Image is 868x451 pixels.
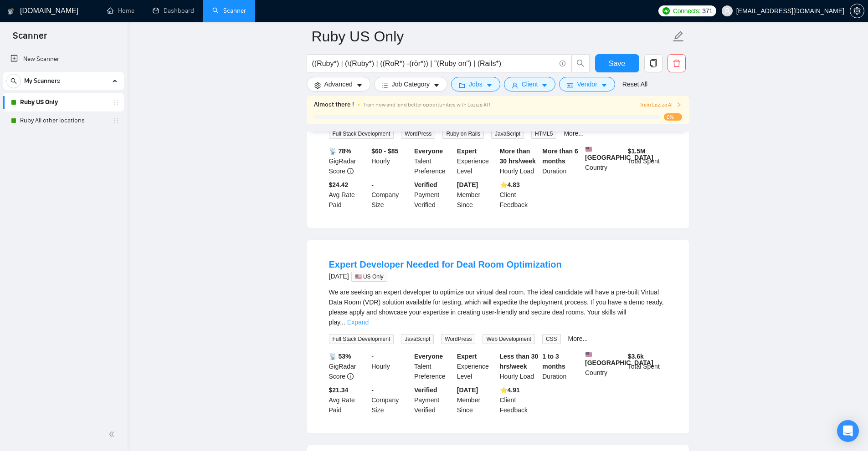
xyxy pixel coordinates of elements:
[668,59,685,67] span: delete
[329,287,667,327] div: We are seeking an expert developer to optimize our virtual deal room. The ideal candidate will ha...
[541,82,548,89] span: caret-down
[347,373,354,380] span: info-circle
[850,4,864,18] button: setting
[837,420,859,442] div: Open Intercom Messenger
[324,79,353,89] span: Advanced
[312,25,671,48] input: Scanner name...
[112,99,119,106] span: holder
[626,146,669,176] div: Total Spent
[498,146,541,176] div: Hourly Load
[504,77,556,91] button: userClientcaret-down
[107,7,134,15] a: homeHome
[455,385,498,415] div: Member Since
[370,351,412,381] div: Hourly
[542,334,561,344] span: CSS
[371,147,398,155] b: $60 - $85
[108,430,118,439] span: double-left
[673,6,700,16] span: Connects:
[7,78,21,84] span: search
[371,386,374,394] b: -
[512,82,518,89] span: user
[24,72,60,90] span: My Scanners
[459,82,465,89] span: folder
[312,58,555,69] input: Search Freelance Jobs...
[329,181,349,188] b: $24.42
[500,181,520,188] b: ⭐️ 4.83
[455,146,498,176] div: Experience Level
[498,385,541,415] div: Client Feedback
[486,82,493,89] span: caret-down
[314,100,354,110] span: Almost there !
[601,82,607,89] span: caret-down
[327,180,370,210] div: Avg Rate Paid
[401,334,434,344] span: JavaScript
[560,61,565,66] span: info-circle
[673,30,684,42] span: edit
[356,82,363,89] span: caret-down
[850,7,864,15] span: setting
[568,335,588,342] a: More...
[668,54,686,72] button: delete
[414,181,437,188] b: Verified
[347,319,369,326] a: Expand
[327,385,370,415] div: Avg Rate Paid
[8,4,14,19] img: logo
[522,79,538,89] span: Client
[483,334,535,344] span: Web Development
[500,353,539,370] b: Less than 30 hrs/week
[724,8,730,14] span: user
[329,259,562,269] a: Expert Developer Needed for Deal Room Optimization
[374,77,447,91] button: barsJob Categorycaret-down
[371,181,374,188] b: -
[491,129,524,139] span: JavaScript
[571,54,590,72] button: search
[329,334,394,344] span: Full Stack Development
[414,147,443,155] b: Everyone
[370,146,412,176] div: Hourly
[702,6,712,16] span: 371
[640,101,682,109] button: Train Laziza AI
[626,351,669,381] div: Total Spent
[572,59,589,67] span: search
[414,353,443,360] b: Everyone
[455,180,498,210] div: Member Since
[585,146,653,161] b: [GEOGRAPHIC_DATA]
[498,351,541,381] div: Hourly Load
[664,113,682,121] span: 0%
[676,102,682,107] span: right
[564,130,584,137] a: More...
[307,77,370,91] button: settingAdvancedcaret-down
[542,353,565,370] b: 1 to 3 months
[644,54,663,72] button: copy
[112,117,119,124] span: holder
[329,271,562,282] div: [DATE]
[414,386,437,394] b: Verified
[628,147,646,155] b: $ 1.5M
[314,82,321,89] span: setting
[498,180,541,210] div: Client Feedback
[457,181,478,188] b: [DATE]
[433,82,440,89] span: caret-down
[586,146,592,152] img: 🇺🇸
[340,319,345,326] span: ...
[595,54,639,72] button: Save
[540,146,583,176] div: Duration
[329,353,351,360] b: 📡 53%
[500,386,520,394] b: ⭐️ 4.91
[20,93,107,111] a: Ruby US Only
[347,168,354,174] span: info-circle
[363,101,490,108] span: Train now and land better opportunities with Laziza AI !
[586,351,592,358] img: 🇺🇸
[469,79,483,89] span: Jobs
[451,77,500,91] button: folderJobscaret-down
[542,147,578,165] b: More than 6 months
[351,272,387,282] span: 🇺🇸 US Only
[327,351,370,381] div: GigRadar Score
[500,147,536,165] b: More than 30 hrs/week
[212,7,246,15] a: searchScanner
[382,82,388,89] span: bars
[457,386,478,394] b: [DATE]
[585,351,653,366] b: [GEOGRAPHIC_DATA]
[663,7,670,15] img: upwork-logo.png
